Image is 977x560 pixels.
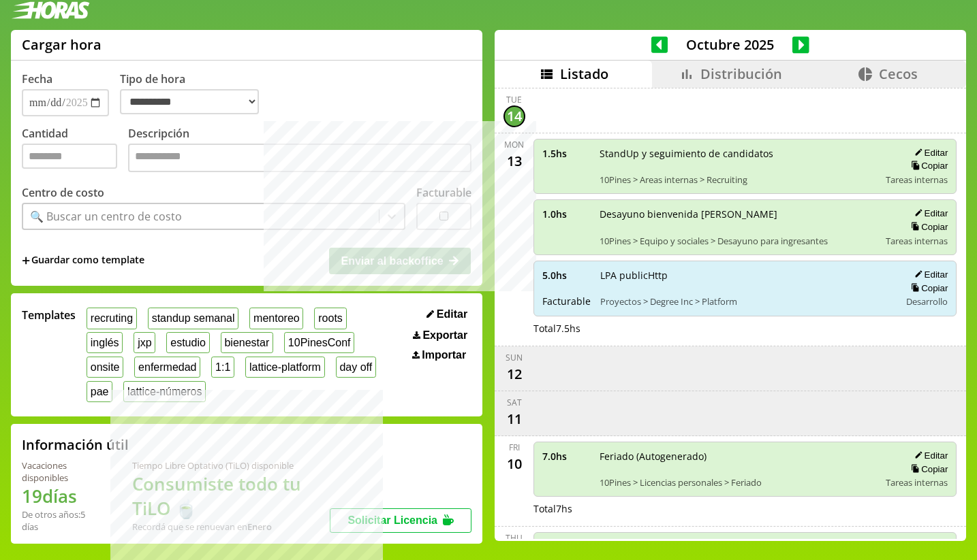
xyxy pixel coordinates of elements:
span: Cecos [879,65,918,83]
button: bienestar [221,332,273,353]
label: Facturable [416,185,471,200]
span: Solicitar Licencia [347,514,437,526]
div: Sun [506,352,523,363]
h1: 19 días [22,484,99,508]
button: Exportar [409,329,471,342]
select: Tipo de hora [120,89,259,114]
span: 1.0 hs [542,208,590,220]
button: jxp [134,332,155,353]
button: Editar [910,208,948,219]
label: Tipo de hora [120,71,270,116]
button: estudio [166,332,209,353]
div: Vacaciones disponibles [22,459,99,484]
button: enfermedad [134,357,200,378]
span: StandUp y seguimiento de candidatos [600,147,877,160]
div: 11 [503,408,525,430]
span: Octubre 2025 [668,35,792,54]
div: Mon [504,139,524,150]
div: 12 [503,363,525,385]
span: Desayuno bienvenida [PERSON_NAME] [600,208,877,220]
span: +Guardar como template [22,253,144,268]
div: 🔍 Buscar un centro de costo [30,209,182,224]
button: 1:1 [211,357,234,378]
span: LPA publicHttp [600,269,891,282]
button: onsite [87,357,123,378]
div: De otros años: 5 días [22,508,99,533]
span: 5.0 hs [542,269,591,282]
span: Templates [22,308,76,323]
span: 10Pines > Areas internas > Recruiting [600,174,877,186]
div: Fri [509,442,520,453]
button: mentoreo [249,308,303,329]
span: Importar [422,349,466,361]
span: Editar [437,308,467,320]
button: Solicitar Licencia [330,508,471,533]
button: Editar [910,269,948,280]
div: Recordá que se renuevan en [132,521,330,533]
button: recruting [87,308,137,329]
button: Editar [910,450,948,461]
div: Total 7.5 hs [533,322,957,335]
h1: Consumiste todo tu TiLO 🍵 [132,472,330,521]
button: Editar [910,147,948,159]
div: Tiempo Libre Optativo (TiLO) disponible [132,459,330,472]
span: Proyectos > Degree Inc > Platform [600,295,891,308]
label: Descripción [128,126,471,176]
span: 10Pines > Equipo y sociales > Desayuno para ingresantes [600,235,877,247]
b: Enero [247,521,272,533]
button: standup semanal [148,308,238,329]
span: Exportar [422,329,467,342]
button: lattice-números [123,381,206,402]
button: Copiar [907,463,948,475]
label: Centro de costo [22,185,104,200]
div: 13 [503,150,525,172]
button: inglés [87,332,123,353]
div: Total 7 hs [533,502,957,515]
div: Sat [507,397,522,408]
label: Fecha [22,71,52,86]
span: Feriado (Autogenerado) [600,450,877,463]
span: Facturable [542,295,591,308]
button: Copiar [907,282,948,294]
div: 10 [503,453,525,475]
span: Desarrollo [906,295,948,308]
span: + [22,253,30,268]
span: Tareas internas [886,476,948,489]
label: Cantidad [22,126,128,176]
div: Tue [506,94,522,105]
textarea: Descripción [128,144,471,172]
input: Cantidad [22,144,117,169]
div: scrollable content [495,88,966,539]
button: lattice-platform [245,357,325,378]
h1: Cargar hora [22,35,102,54]
button: Editar [422,308,471,321]
button: 10PinesConf [284,332,354,353]
button: pae [87,381,112,402]
span: Distribución [700,65,782,83]
h2: Información útil [22,435,129,454]
button: Copiar [907,221,948,233]
span: Tareas internas [886,174,948,186]
span: Tareas internas [886,235,948,247]
span: 1.5 hs [542,147,590,160]
span: 7.0 hs [542,450,590,463]
div: Thu [506,532,523,544]
span: Listado [560,65,608,83]
button: Copiar [907,160,948,171]
span: 10Pines > Licencias personales > Feriado [600,476,877,489]
button: day off [336,357,376,378]
button: roots [314,308,346,329]
img: logotipo [11,1,90,19]
div: 14 [503,105,525,127]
